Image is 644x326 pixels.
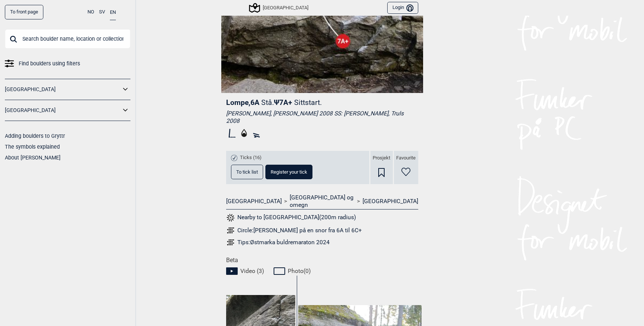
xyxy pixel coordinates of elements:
button: To tick list [231,165,263,179]
div: Circle: [PERSON_NAME] på en snor fra 6A til 6C+ [237,227,362,234]
a: [GEOGRAPHIC_DATA] [5,105,121,116]
a: The symbols explained [5,144,60,150]
div: [PERSON_NAME], [PERSON_NAME] 2008 SS: [PERSON_NAME], Truls 2008 [226,110,418,125]
a: Adding boulders to Gryttr [5,133,65,139]
button: EN [110,5,116,20]
div: Tips: Østmarka buldremaraton 2024 [237,239,330,246]
span: Ticks (16) [240,155,262,161]
div: Prosjekt [370,151,393,184]
p: Sittstart. [294,98,322,107]
span: Video ( 3 ) [240,267,264,275]
span: Find boulders using filters [19,58,80,69]
a: [GEOGRAPHIC_DATA] og omegn [290,194,355,209]
div: [GEOGRAPHIC_DATA] [250,3,308,12]
nav: > > [226,194,418,209]
button: Nearby to [GEOGRAPHIC_DATA](200m radius) [226,213,356,223]
a: Tips:Østmarka buldremaraton 2024 [226,238,418,247]
button: Login [387,2,418,14]
span: Register your tick [271,170,307,174]
input: Search boulder name, location or collection [5,29,130,49]
span: To tick list [236,170,258,174]
button: Register your tick [265,165,312,179]
p: Stå. [261,98,274,107]
span: Photo ( 0 ) [288,267,311,275]
a: [GEOGRAPHIC_DATA] [363,198,418,205]
a: [GEOGRAPHIC_DATA] [226,198,282,205]
span: Lompe , 6A [226,98,259,107]
a: To front page [5,5,43,19]
a: About [PERSON_NAME] [5,155,61,161]
a: Find boulders using filters [5,58,130,69]
span: Ψ 7A+ [274,98,322,107]
span: Favourite [396,155,416,161]
a: Circle:[PERSON_NAME] på en snor fra 6A til 6C+ [226,226,418,235]
button: NO [87,5,94,19]
button: SV [99,5,105,19]
a: [GEOGRAPHIC_DATA] [5,84,121,95]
